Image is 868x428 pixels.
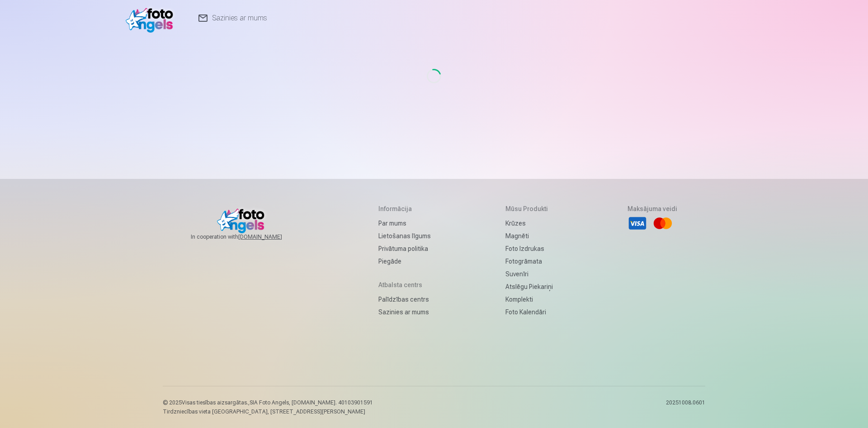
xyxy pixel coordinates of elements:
p: 20251008.0601 [666,399,705,415]
h5: Maksājuma veidi [627,204,677,213]
a: Par mums [378,217,431,230]
h5: Informācija [378,204,431,213]
a: Sazinies ar mums [378,306,431,318]
a: Foto izdrukas [505,242,553,255]
a: Lietošanas līgums [378,230,431,242]
li: Visa [627,213,647,233]
a: Foto kalendāri [505,306,553,318]
a: Palīdzības centrs [378,293,431,306]
a: Piegāde [378,255,431,268]
a: Atslēgu piekariņi [505,280,553,293]
a: Fotogrāmata [505,255,553,268]
p: Tirdzniecības vieta [GEOGRAPHIC_DATA], [STREET_ADDRESS][PERSON_NAME] [163,408,373,415]
span: SIA Foto Angels, [DOMAIN_NAME]. 40103901591 [250,399,373,406]
span: In cooperation with [191,233,304,240]
a: Komplekti [505,293,553,306]
p: © 2025 Visas tiesības aizsargātas. , [163,399,373,406]
a: [DOMAIN_NAME] [238,233,304,240]
li: Mastercard [653,213,673,233]
a: Krūzes [505,217,553,230]
a: Magnēti [505,230,553,242]
h5: Mūsu produkti [505,204,553,213]
img: /v1 [126,4,178,33]
a: Privātuma politika [378,242,431,255]
h5: Atbalsta centrs [378,280,431,289]
a: Suvenīri [505,268,553,280]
